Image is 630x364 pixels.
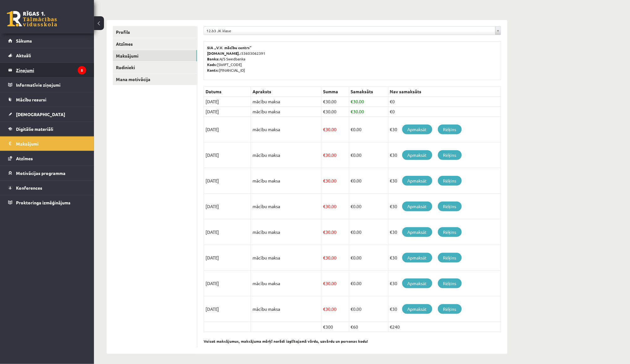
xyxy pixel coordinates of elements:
td: 0.00 [349,219,388,245]
td: mācību maksa [251,271,321,296]
span: Atzīmes [16,156,33,161]
td: €30 [388,245,501,271]
span: € [351,280,353,286]
span: € [351,126,353,132]
b: [DOMAIN_NAME].: [207,51,241,56]
td: 30.00 [321,271,349,296]
td: 30.00 [321,194,349,219]
td: 30.00 [349,107,388,117]
td: €30 [388,219,501,245]
a: Rēķins [438,125,462,134]
td: 0.00 [349,296,388,322]
td: 0.00 [349,168,388,194]
a: Maksājumi [113,50,197,62]
span: € [323,152,325,158]
span: 12.b3 JK klase [206,27,493,35]
a: Motivācijas programma [8,166,86,180]
a: [DEMOGRAPHIC_DATA] [8,107,86,121]
td: €30 [388,296,501,322]
td: mācību maksa [251,97,321,107]
a: Rēķins [438,202,462,211]
td: mācību maksa [251,107,321,117]
a: Informatīvie ziņojumi [8,78,86,92]
span: € [351,152,353,158]
span: € [323,109,325,114]
td: 30.00 [321,168,349,194]
td: 30.00 [349,97,388,107]
a: Atzīmes [113,38,197,50]
span: € [323,126,325,132]
a: Profils [113,26,197,38]
td: [DATE] [204,271,251,296]
a: Rēķins [438,253,462,263]
td: 0.00 [349,117,388,142]
a: Apmaksāt [402,227,432,237]
td: mācību maksa [251,296,321,322]
td: [DATE] [204,245,251,271]
th: Datums [204,87,251,97]
span: € [351,203,353,209]
b: Kods: [207,62,217,67]
td: €30 [388,168,501,194]
span: Motivācijas programma [16,170,65,176]
a: Apmaksāt [402,253,432,263]
td: [DATE] [204,107,251,117]
td: €30 [388,142,501,168]
a: Mana motivācija [113,74,197,85]
td: [DATE] [204,219,251,245]
td: mācību maksa [251,142,321,168]
p: 53603062391 A/S Swedbanka [SWIFT_CODE] [FINANCIAL_ID] [207,45,498,73]
a: Apmaksāt [402,150,432,160]
td: 30.00 [321,245,349,271]
td: mācību maksa [251,168,321,194]
td: [DATE] [204,168,251,194]
a: Rīgas 1. Tālmācības vidusskola [7,11,57,27]
a: Rēķins [438,304,462,314]
a: Ziņojumi5 [8,63,86,77]
span: € [323,280,325,286]
td: €30 [388,271,501,296]
span: € [351,178,353,183]
td: mācību maksa [251,194,321,219]
span: € [351,99,353,104]
td: 0.00 [349,142,388,168]
td: 30.00 [321,296,349,322]
td: €300 [321,322,349,332]
td: 30.00 [321,219,349,245]
span: [DEMOGRAPHIC_DATA] [16,111,65,117]
a: Apmaksāt [402,125,432,134]
td: €60 [349,322,388,332]
b: Banka: [207,56,220,61]
a: Rēķins [438,176,462,186]
a: Proktoringa izmēģinājums [8,195,86,210]
span: € [323,306,325,312]
td: 30.00 [321,107,349,117]
td: 30.00 [321,117,349,142]
legend: Informatīvie ziņojumi [16,78,86,92]
span: € [351,229,353,235]
td: mācību maksa [251,245,321,271]
a: Rēķins [438,150,462,160]
span: Aktuāli [16,53,31,58]
th: Apraksts [251,87,321,97]
span: € [351,255,353,260]
a: Mācību resursi [8,92,86,107]
span: € [323,203,325,209]
span: Digitālie materiāli [16,126,53,132]
span: € [323,255,325,260]
th: Nav samaksāts [388,87,501,97]
i: 5 [78,66,86,74]
span: Konferences [16,185,42,191]
td: 0.00 [349,271,388,296]
a: Rēķins [438,279,462,288]
td: mācību maksa [251,219,321,245]
a: Sākums [8,33,86,48]
span: Mācību resursi [16,97,46,102]
td: mācību maksa [251,117,321,142]
td: €30 [388,117,501,142]
td: €0 [388,107,501,117]
td: [DATE] [204,194,251,219]
span: € [323,99,325,104]
a: Apmaksāt [402,176,432,186]
b: Veicot maksājumus, maksājuma mērķī norādi izglītojamā vārdu, uzvārdu un personas kodu! [204,339,368,344]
